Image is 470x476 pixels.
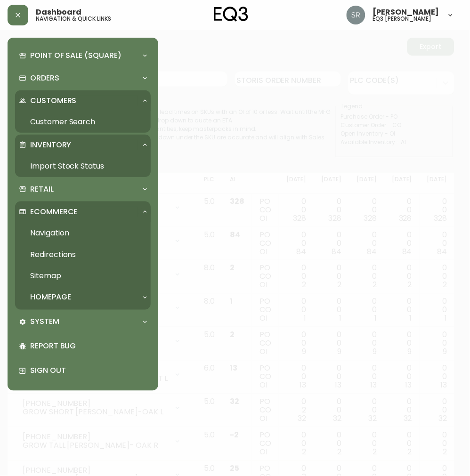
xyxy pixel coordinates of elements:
span: [PERSON_NAME] [373,8,439,16]
div: Report Bug [15,334,151,359]
div: Retail [15,179,151,200]
p: Orders [30,73,59,83]
p: Ecommerce [30,207,78,217]
a: Import Stock Status [15,155,151,177]
div: Inventory [15,135,151,155]
span: Dashboard [36,8,81,16]
div: Sign Out [15,359,151,383]
div: System [15,312,151,332]
img: logo [214,7,249,22]
h5: navigation & quick links [36,16,111,22]
p: System [30,317,59,327]
p: Report Bug [30,341,147,352]
a: Navigation [15,222,151,244]
a: Customer Search [15,111,151,133]
p: Inventory [30,140,72,150]
p: Homepage [30,292,71,303]
img: ecb3b61e70eec56d095a0ebe26764225 [347,6,365,24]
div: Homepage [15,287,151,308]
a: Redirections [15,244,151,266]
h5: eq3 [PERSON_NAME] [373,16,432,22]
p: Customers [30,96,77,106]
div: Orders [15,68,151,89]
div: Point of Sale (Square) [15,45,151,66]
div: Customers [15,90,151,111]
p: Retail [30,184,54,194]
div: Ecommerce [15,202,151,222]
p: Point of Sale (Square) [30,50,122,61]
a: Sitemap [15,266,151,287]
p: Sign Out [30,366,147,376]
